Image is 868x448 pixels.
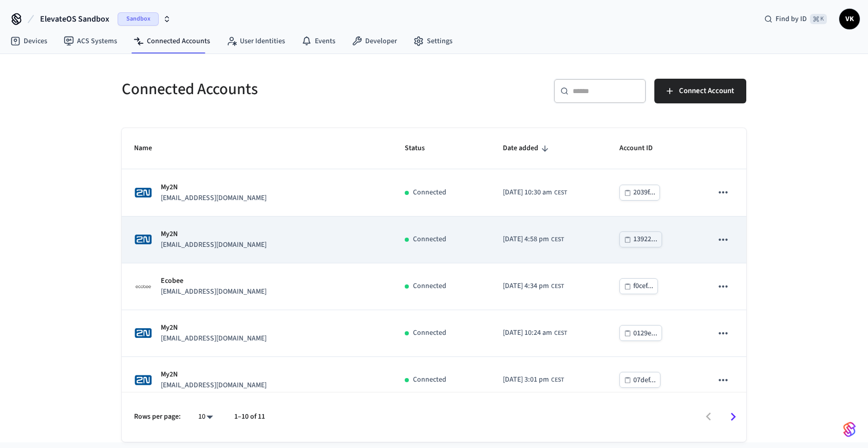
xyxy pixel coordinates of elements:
div: Europe/Warsaw [503,187,567,198]
span: CEST [554,188,567,198]
div: 10 [193,409,218,424]
a: Settings [405,32,461,50]
div: Europe/Warsaw [503,234,564,245]
button: 2039f... [619,185,660,201]
span: Account ID [619,140,666,156]
span: ⌘ K [810,14,827,24]
span: CEST [551,235,564,244]
p: Rows per page: [134,411,181,422]
img: 2N Logo, Square [134,230,153,248]
p: Ecobee [161,276,267,286]
span: Sandbox [118,12,159,26]
a: ACS Systems [55,32,125,50]
a: Connected Accounts [125,32,218,50]
span: [DATE] 3:01 pm [503,374,549,385]
img: 2N Logo, Square [134,184,153,202]
p: [EMAIL_ADDRESS][DOMAIN_NAME] [161,286,267,297]
a: Devices [2,32,55,50]
button: 13922... [619,231,662,247]
p: My2N [161,369,267,380]
span: Name [134,140,165,156]
div: Europe/Warsaw [503,328,567,338]
a: Events [293,32,344,50]
button: 07def... [619,372,661,388]
div: f0cef... [633,280,653,293]
div: 13922... [633,233,657,246]
span: CEST [551,375,564,385]
button: Connect Account [654,79,746,103]
p: Connected [413,328,446,338]
span: CEST [554,329,567,338]
a: Developer [344,32,405,50]
div: 0129e... [633,327,657,340]
img: SeamLogoGradient.69752ec5.svg [843,421,856,438]
span: VK [840,10,859,28]
button: f0cef... [619,278,658,294]
div: 07def... [633,374,656,387]
span: [DATE] 10:30 am [503,187,552,198]
button: Go to next page [721,405,745,429]
p: Connected [413,374,446,385]
span: [DATE] 4:34 pm [503,281,549,292]
p: [EMAIL_ADDRESS][DOMAIN_NAME] [161,380,267,391]
p: Connected [413,187,446,198]
p: [EMAIL_ADDRESS][DOMAIN_NAME] [161,240,267,250]
img: 2N Logo, Square [134,324,153,342]
p: My2N [161,182,267,193]
p: [EMAIL_ADDRESS][DOMAIN_NAME] [161,193,267,204]
p: Connected [413,234,446,245]
span: CEST [551,282,564,291]
div: Europe/Warsaw [503,281,564,292]
span: ElevateOS Sandbox [40,13,109,25]
p: Connected [413,281,446,292]
a: User Identities [218,32,293,50]
p: My2N [161,322,267,333]
p: 1–10 of 11 [234,411,265,422]
div: Find by ID⌘ K [756,10,835,28]
span: Date added [503,140,552,156]
h5: Connected Accounts [122,79,428,100]
span: Status [405,140,438,156]
img: 2N Logo, Square [134,371,153,389]
img: ecobee_logo_square [134,277,153,296]
p: My2N [161,229,267,240]
span: Find by ID [776,14,807,24]
span: [DATE] 10:24 am [503,328,552,338]
p: [EMAIL_ADDRESS][DOMAIN_NAME] [161,333,267,344]
div: 2039f... [633,186,655,199]
button: VK [839,9,860,29]
button: 0129e... [619,325,662,341]
div: Europe/Warsaw [503,374,564,385]
span: [DATE] 4:58 pm [503,234,549,245]
span: Connect Account [679,84,734,98]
